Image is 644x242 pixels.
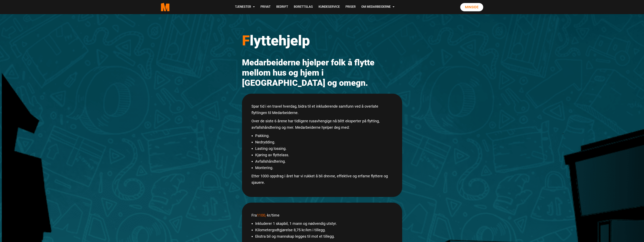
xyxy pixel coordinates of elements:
[242,57,402,88] h2: Medarbeiderne hjelper folk å flytte mellom hus og hjem i [GEOGRAPHIC_DATA] og omegn.
[255,220,393,227] li: Inkluderer 1 skapbil, 1 mann og nødvendig utstyr.
[255,139,393,145] li: Nedrydding.
[291,0,316,14] a: Borettslag
[251,212,393,218] p: Fra kr/time
[273,0,291,14] a: Bedrift
[255,227,393,233] li: Kilometergodtgjørelse 8,75 kr/km i tillegg.
[258,0,273,14] a: Privat
[255,233,393,240] li: Ekstra bil og mannskap legges til mot et tillegg.
[257,213,267,217] span: 1100,-
[255,158,393,165] li: Avfallshåndtering.
[255,165,393,171] li: Montering.
[358,0,397,14] a: Om Medarbeiderne
[255,145,393,152] li: Lasting og lossing.
[255,152,393,158] li: Kjøring av flyttelass.
[251,118,393,131] p: Over de siste 6 årene har tidligere rusavhengige nå blitt eksperter på flytting, avfallshåndterin...
[251,103,393,116] p: Spar tid i en travel hverdag, bidra til et inkluderende samfunn ved å overlate flyttingen til Med...
[316,0,343,14] a: Kundeservice
[251,173,393,186] p: Etter 1000 oppdrag i året har vi rukket å bli drevne, effektive og erfarne flyttere og sjauere.
[242,32,250,49] span: F
[255,132,393,139] li: Pakking.
[343,0,358,14] a: Priser
[460,3,483,11] a: Minside
[232,0,258,14] a: Tjenester
[242,32,402,49] h1: lyttehjelp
